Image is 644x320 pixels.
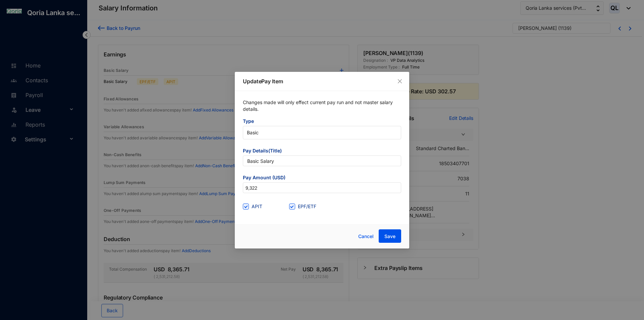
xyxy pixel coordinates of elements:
span: Basic [247,128,397,138]
span: Pay Amount (USD) [243,174,401,182]
button: Cancel [353,230,379,243]
p: Changes made will only effect current pay run and not master salary details. [243,99,401,118]
p: Update Pay Item [243,77,401,85]
span: EPF/ETF [295,203,319,210]
button: Close [396,78,404,85]
span: Type [243,118,401,126]
span: close [397,79,402,84]
button: Save [379,229,401,243]
input: Pay item title [243,155,401,166]
span: Save [384,233,395,240]
span: Cancel [358,233,374,240]
span: APIT [249,203,265,210]
input: Amount [243,183,401,193]
span: Pay Details(Title) [243,147,401,155]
